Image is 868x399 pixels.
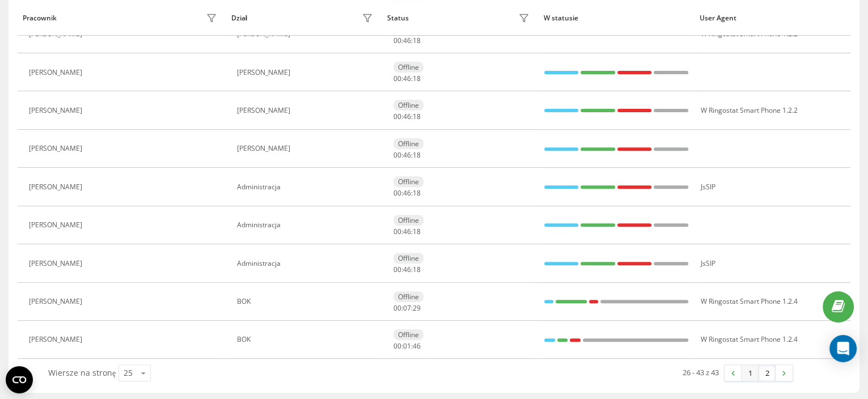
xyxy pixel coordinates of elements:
[29,145,85,152] div: [PERSON_NAME]
[237,183,375,191] div: Administracja
[701,296,798,306] span: W Ringostat Smart Phone 1.2.4
[393,189,421,197] div: : :
[237,30,375,38] div: [PERSON_NAME]
[237,107,375,114] div: [PERSON_NAME]
[701,258,715,268] span: JsSIP
[742,365,759,381] a: 1
[393,227,401,236] span: 00
[124,367,133,379] div: 25
[701,105,798,115] span: W Ringostat Smart Phone 1.2.2
[759,365,776,381] a: 2
[393,151,421,159] div: : :
[237,298,375,305] div: BOK
[544,14,689,22] div: W statusie
[237,145,375,152] div: [PERSON_NAME]
[29,30,85,38] div: [PERSON_NAME]
[413,112,421,121] span: 18
[403,227,411,236] span: 46
[23,14,57,22] div: Pracownik
[403,265,411,274] span: 46
[237,336,375,343] div: BOK
[393,188,401,198] span: 00
[393,304,421,312] div: : :
[403,36,411,45] span: 46
[393,342,421,350] div: : :
[393,37,421,45] div: : :
[29,260,85,268] div: [PERSON_NAME]
[393,100,424,111] div: Offline
[6,366,33,393] button: Open CMP widget
[393,36,401,45] span: 00
[393,150,401,160] span: 00
[393,112,401,121] span: 00
[237,260,375,268] div: Administracja
[413,150,421,160] span: 18
[701,182,715,192] span: JsSIP
[403,341,411,351] span: 01
[29,183,85,191] div: [PERSON_NAME]
[29,298,85,305] div: [PERSON_NAME]
[29,107,85,114] div: [PERSON_NAME]
[403,112,411,121] span: 46
[393,228,421,236] div: : :
[393,329,424,340] div: Offline
[393,291,424,302] div: Offline
[29,221,85,229] div: [PERSON_NAME]
[393,113,421,121] div: : :
[393,62,424,73] div: Offline
[393,75,421,83] div: : :
[829,335,857,362] div: Open Intercom Messenger
[29,69,85,77] div: [PERSON_NAME]
[393,253,424,264] div: Offline
[413,265,421,274] span: 18
[413,227,421,236] span: 18
[393,138,424,149] div: Offline
[237,221,375,229] div: Administracja
[701,334,798,344] span: W Ringostat Smart Phone 1.2.4
[393,265,401,274] span: 00
[393,303,401,313] span: 00
[29,336,85,343] div: [PERSON_NAME]
[237,69,375,77] div: [PERSON_NAME]
[403,188,411,198] span: 46
[393,341,401,351] span: 00
[403,74,411,83] span: 46
[393,266,421,274] div: : :
[393,176,424,187] div: Offline
[393,74,401,83] span: 00
[231,14,247,22] div: Dział
[413,303,421,313] span: 29
[413,188,421,198] span: 18
[683,367,719,378] div: 26 - 43 z 43
[48,367,116,378] span: Wiersze na stronę
[403,150,411,160] span: 46
[393,215,424,226] div: Offline
[387,14,409,22] div: Status
[413,74,421,83] span: 18
[403,303,411,313] span: 07
[413,341,421,351] span: 46
[413,36,421,45] span: 18
[700,14,845,22] div: User Agent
